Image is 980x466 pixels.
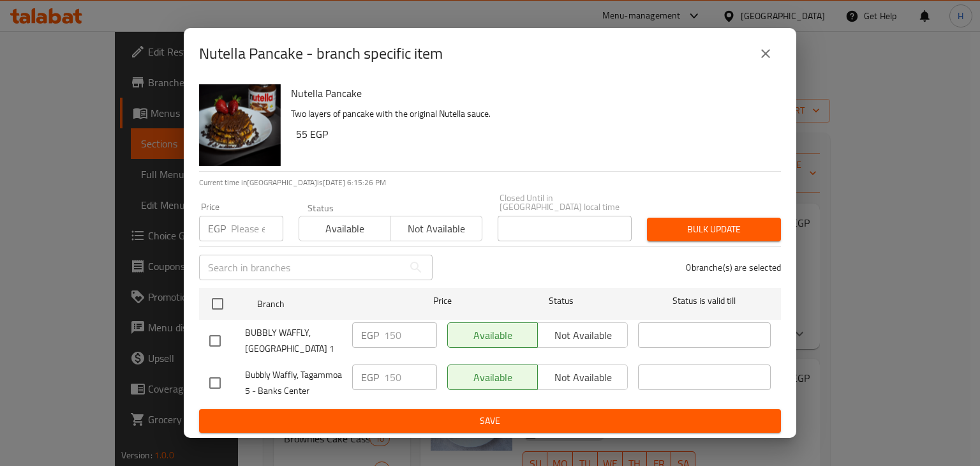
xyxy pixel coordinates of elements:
span: Status is valid till [638,293,771,309]
button: Bulk update [647,218,781,241]
p: Current time in [GEOGRAPHIC_DATA] is [DATE] 6:15:26 PM [199,177,781,188]
input: Please enter price [384,322,437,348]
input: Search in branches [199,255,403,280]
span: Available [304,220,385,238]
span: Save [209,413,771,429]
h6: 55 EGP [296,125,771,143]
img: Nutella Pancake [199,84,281,166]
button: close [750,38,781,69]
h6: Nutella Pancake [291,84,771,102]
button: Save [199,409,781,433]
p: EGP [208,221,226,236]
input: Please enter price [384,365,437,390]
span: Bubbly Waffly, Tagammoa 5 - Banks Center [245,367,342,399]
span: BUBBLY WAFFLY, [GEOGRAPHIC_DATA] 1 [245,325,342,357]
span: Branch [257,296,390,312]
span: Bulk update [657,222,771,237]
span: Price [400,293,485,309]
span: Not available [396,220,477,238]
h2: Nutella Pancake - branch specific item [199,43,443,64]
p: EGP [361,370,379,385]
span: Status [495,293,628,309]
button: Not available [390,216,482,241]
p: EGP [361,327,379,343]
input: Please enter price [231,216,283,241]
p: 0 branche(s) are selected [686,261,781,274]
button: Available [299,216,390,241]
p: Two layers of pancake with the original Nutella sauce. [291,106,771,122]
